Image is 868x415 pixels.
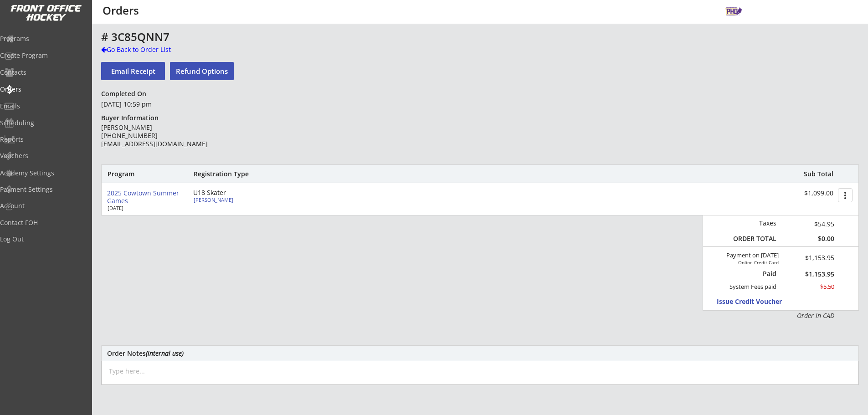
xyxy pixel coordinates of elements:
div: 2025 Cowtown Summer Games [107,190,186,205]
div: [DATE] [108,205,180,210]
div: [PERSON_NAME] [PHONE_NUMBER] [EMAIL_ADDRESS][DOMAIN_NAME] [101,123,233,149]
div: Completed On [101,90,150,98]
div: $1,153.95 [783,271,834,277]
div: $1,153.95 [791,255,834,261]
button: more_vert [838,188,853,202]
div: $5.50 [783,283,834,291]
div: Program [108,170,157,178]
div: $1,099.00 [777,190,833,197]
div: # 3C85QNN7 [101,31,538,42]
div: Taxes [729,219,776,227]
button: Email Receipt [101,62,165,80]
div: [PERSON_NAME] [194,197,295,202]
div: System Fees paid [721,283,776,291]
div: $0.00 [783,235,834,243]
div: ORDER TOTAL [729,235,776,243]
div: [DATE] 10:59 pm [101,100,233,109]
div: Online Credit Card [727,260,779,265]
div: Buyer Information [101,114,163,122]
button: Refund Options [170,62,234,80]
div: Payment on [DATE] [706,252,779,259]
div: Go Back to Order List [101,45,195,54]
em: (internal use) [146,349,184,358]
div: Paid [734,270,776,278]
div: $54.95 [783,219,834,229]
button: Issue Credit Voucher [717,296,801,308]
div: Order Notes [107,350,853,357]
div: Order in CAD [729,311,834,320]
div: Registration Type [194,170,298,178]
div: U18 Skater [193,190,298,196]
div: Sub Total [794,170,833,178]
